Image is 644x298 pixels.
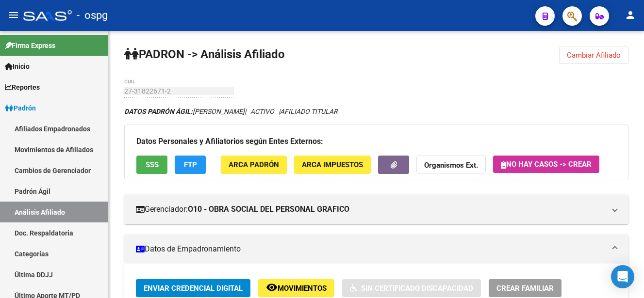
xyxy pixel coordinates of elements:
[144,284,243,293] span: Enviar Credencial Digital
[124,195,628,224] mat-expansion-panel-header: Gerenciador:O10 - OBRA SOCIAL DEL PERSONAL GRAFICO
[416,156,486,173] button: Organismos Ext.
[424,161,478,170] strong: Organismos Ext.
[258,279,334,297] button: Movimientos
[124,108,193,115] strong: DATOS PADRÓN ÁGIL:
[489,279,561,297] button: Crear Familiar
[175,156,206,173] button: FTP
[5,82,40,93] span: Reportes
[221,156,287,173] button: ARCA Padrón
[278,284,327,293] span: Movimientos
[501,160,592,169] span: No hay casos -> Crear
[496,284,554,293] span: Crear Familiar
[124,108,245,115] span: [PERSON_NAME]
[136,279,250,297] button: Enviar Credencial Digital
[5,40,55,51] span: Firma Express
[229,161,279,170] span: ARCA Padrón
[302,161,363,170] span: ARCA Impuestos
[8,9,19,21] mat-icon: menu
[493,156,599,173] button: No hay casos -> Crear
[124,108,338,115] i: | ACTIVO |
[124,235,628,264] mat-expansion-panel-header: Datos de Empadronamiento
[188,204,349,215] strong: O10 - OBRA SOCIAL DEL PERSONAL GRAFICO
[77,5,108,26] span: - ospg
[342,279,481,297] button: Sin Certificado Discapacidad
[5,61,30,72] span: Inicio
[124,47,285,61] strong: PADRON -> Análisis Afiliado
[136,135,616,148] h3: Datos Personales y Afiliatorios según Entes Externos:
[5,103,36,113] span: Padrón
[280,108,338,115] span: AFILIADO TITULAR
[136,244,605,254] mat-panel-title: Datos de Empadronamiento
[136,204,605,215] mat-panel-title: Gerenciador:
[611,265,634,288] div: Open Intercom Messenger
[567,51,621,60] span: Cambiar Afiliado
[146,161,159,170] span: SSS
[136,156,167,173] button: SSS
[294,156,371,173] button: ARCA Impuestos
[184,161,197,170] span: FTP
[266,282,278,293] mat-icon: remove_red_eye
[559,47,628,64] button: Cambiar Afiliado
[361,284,473,293] span: Sin Certificado Discapacidad
[625,9,636,21] mat-icon: person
